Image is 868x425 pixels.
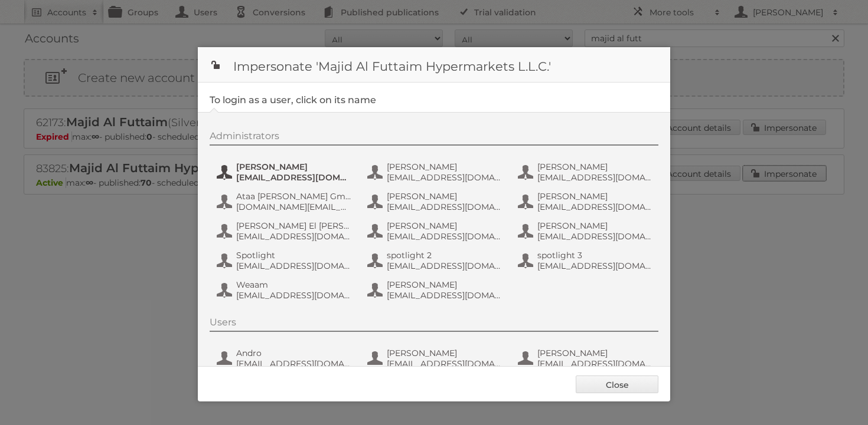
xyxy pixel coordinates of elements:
[236,250,351,261] span: Spotlight
[216,190,354,213] button: Ataa [PERSON_NAME] Gmail [DOMAIN_NAME][EMAIL_ADDRESS][DOMAIN_NAME]
[517,249,655,272] button: spotlight 3 [EMAIL_ADDRESS][DOMAIN_NAME]
[387,279,501,290] span: [PERSON_NAME]
[387,220,501,231] span: [PERSON_NAME]
[537,348,652,358] span: [PERSON_NAME]
[387,202,501,212] span: [EMAIL_ADDRESS][DOMAIN_NAME]
[387,261,501,271] span: [EMAIL_ADDRESS][DOMAIN_NAME]
[216,347,354,370] button: Andro [EMAIL_ADDRESS][DOMAIN_NAME]
[216,278,354,302] button: Weaam [EMAIL_ADDRESS][DOMAIN_NAME]
[198,47,670,83] h1: Impersonate 'Majid Al Futtaim Hypermarkets L.L.C.'
[366,249,505,272] button: spotlight 2 [EMAIL_ADDRESS][DOMAIN_NAME]
[517,347,655,370] button: [PERSON_NAME] [EMAIL_ADDRESS][DOMAIN_NAME]
[387,290,501,301] span: [EMAIL_ADDRESS][DOMAIN_NAME]
[537,162,652,172] span: [PERSON_NAME]
[236,290,351,301] span: [EMAIL_ADDRESS][DOMAIN_NAME]
[387,172,501,183] span: [EMAIL_ADDRESS][DOMAIN_NAME]
[210,317,658,332] div: Users
[210,94,376,106] legend: To login as a user, click on its name
[236,162,351,172] span: [PERSON_NAME]
[236,358,351,369] span: [EMAIL_ADDRESS][DOMAIN_NAME]
[387,231,501,242] span: [EMAIL_ADDRESS][DOMAIN_NAME]
[216,160,354,184] button: [PERSON_NAME] [EMAIL_ADDRESS][DOMAIN_NAME]
[537,202,652,212] span: [EMAIL_ADDRESS][DOMAIN_NAME]
[236,191,351,202] span: Ataa [PERSON_NAME] Gmail
[366,347,505,370] button: [PERSON_NAME] [EMAIL_ADDRESS][DOMAIN_NAME]
[236,220,351,231] span: [PERSON_NAME] El [PERSON_NAME]
[236,348,351,358] span: Andro
[537,231,652,242] span: [EMAIL_ADDRESS][DOMAIN_NAME]
[366,160,505,184] button: [PERSON_NAME] [EMAIL_ADDRESS][DOMAIN_NAME]
[576,375,658,393] a: Close
[517,190,655,213] button: [PERSON_NAME] [EMAIL_ADDRESS][DOMAIN_NAME]
[216,219,354,243] button: [PERSON_NAME] El [PERSON_NAME] [EMAIL_ADDRESS][DOMAIN_NAME]
[537,358,652,369] span: [EMAIL_ADDRESS][DOMAIN_NAME]
[366,190,505,213] button: [PERSON_NAME] [EMAIL_ADDRESS][DOMAIN_NAME]
[537,191,652,202] span: [PERSON_NAME]
[387,348,501,358] span: [PERSON_NAME]
[387,191,501,202] span: [PERSON_NAME]
[216,249,354,272] button: Spotlight [EMAIL_ADDRESS][DOMAIN_NAME]
[236,231,351,242] span: [EMAIL_ADDRESS][DOMAIN_NAME]
[537,220,652,231] span: [PERSON_NAME]
[537,261,652,271] span: [EMAIL_ADDRESS][DOMAIN_NAME]
[210,130,658,146] div: Administrators
[387,358,501,369] span: [EMAIL_ADDRESS][DOMAIN_NAME]
[366,219,505,243] button: [PERSON_NAME] [EMAIL_ADDRESS][DOMAIN_NAME]
[387,250,501,261] span: spotlight 2
[236,202,351,212] span: [DOMAIN_NAME][EMAIL_ADDRESS][DOMAIN_NAME]
[236,261,351,271] span: [EMAIL_ADDRESS][DOMAIN_NAME]
[517,219,655,243] button: [PERSON_NAME] [EMAIL_ADDRESS][DOMAIN_NAME]
[537,250,652,261] span: spotlight 3
[537,172,652,183] span: [EMAIL_ADDRESS][DOMAIN_NAME]
[236,279,351,290] span: Weaam
[387,162,501,172] span: [PERSON_NAME]
[517,160,655,184] button: [PERSON_NAME] [EMAIL_ADDRESS][DOMAIN_NAME]
[366,278,505,302] button: [PERSON_NAME] [EMAIL_ADDRESS][DOMAIN_NAME]
[236,172,351,183] span: [EMAIL_ADDRESS][DOMAIN_NAME]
